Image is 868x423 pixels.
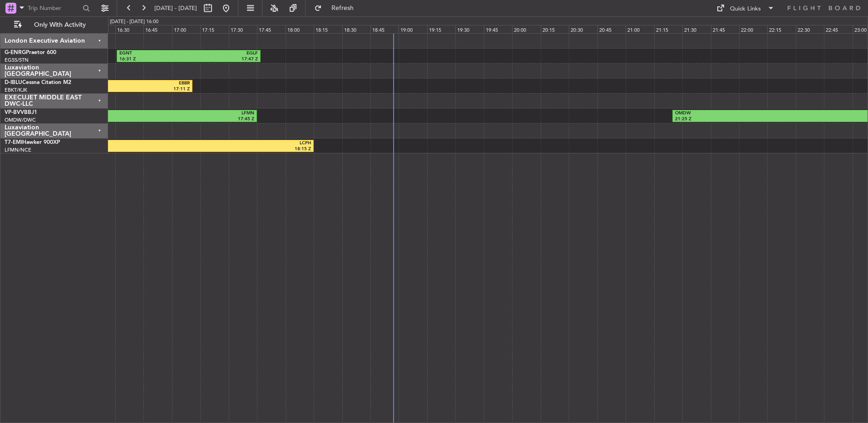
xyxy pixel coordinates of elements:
[796,25,824,33] div: 22:30
[188,50,257,57] div: EGLF
[5,57,29,64] a: EGSS/STN
[626,25,654,33] div: 21:00
[188,56,257,63] div: 17:47 Z
[115,25,143,33] div: 16:30
[126,140,311,147] div: LCPH
[5,80,71,85] a: D-IBLUCessna Citation M2
[427,25,455,33] div: 19:15
[5,110,37,115] a: VP-BVVBBJ1
[286,25,314,33] div: 18:00
[824,25,852,33] div: 22:45
[541,25,569,33] div: 20:15
[730,5,761,14] div: Quick Links
[5,50,56,55] a: G-ENRGPraetor 600
[143,25,172,33] div: 16:45
[314,25,342,33] div: 18:15
[110,18,158,26] div: [DATE] - [DATE] 16:00
[5,50,26,55] span: G-ENRG
[172,25,200,33] div: 17:00
[654,25,682,33] div: 21:15
[5,80,22,85] span: D-IBLU
[5,117,36,123] a: OMDW/DWC
[484,25,512,33] div: 19:45
[28,1,80,15] input: Trip Number
[512,25,540,33] div: 20:00
[370,25,399,33] div: 18:45
[5,140,22,145] span: T7-EMI
[324,5,362,11] span: Refresh
[712,1,779,15] button: Quick Links
[88,86,190,93] div: 17:11 Z
[5,110,24,115] span: VP-BVV
[24,22,96,28] span: Only With Activity
[5,147,31,153] a: LFMN/NCE
[711,25,739,33] div: 21:45
[229,25,257,33] div: 17:30
[569,25,597,33] div: 20:30
[739,25,767,33] div: 22:00
[126,146,311,152] div: 18:15 Z
[154,4,197,12] span: [DATE] - [DATE]
[342,25,370,33] div: 18:30
[5,140,60,145] a: T7-EMIHawker 900XP
[5,87,27,93] a: EBKT/KJK
[399,25,427,33] div: 19:00
[597,25,626,33] div: 20:45
[310,1,365,15] button: Refresh
[200,25,228,33] div: 17:15
[119,50,188,57] div: EGNT
[455,25,483,33] div: 19:30
[88,80,190,87] div: EBBR
[682,25,710,33] div: 21:30
[257,25,285,33] div: 17:45
[10,18,99,32] button: Only With Activity
[119,56,188,63] div: 16:31 Z
[767,25,795,33] div: 22:15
